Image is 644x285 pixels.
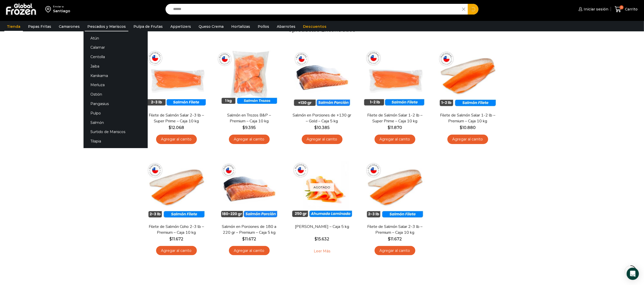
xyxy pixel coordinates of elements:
[293,224,351,230] a: [PERSON_NAME] – Caja 5 kg
[156,135,197,144] a: Agregar al carrito: “Filete de Salmón Salar 2-3 lb - Super Prime - Caja 10 kg”
[613,3,639,15] a: 0 Carrito
[388,125,390,130] span: $
[220,112,278,124] a: Salmón en Trozos B&P – Premium – Caja 10 kg
[468,4,478,15] button: Search button
[56,22,82,31] a: Camarones
[274,22,298,31] a: Abarrotes
[243,125,256,130] bdi: 9.395
[300,22,329,31] a: Descuentos
[169,237,172,241] span: $
[375,135,415,144] a: Agregar al carrito: “Filete de Salmón Salar 1-2 lb - Super Prime - Caja 10 kg”
[293,112,351,124] a: Salmón en Porciones de +130 gr – Gold – Caja 5 kg
[314,125,317,130] span: $
[220,224,278,236] a: Salmón en Porciones de 180 a 220 gr – Premium – Caja 5 kg
[620,5,624,9] span: 0
[84,71,148,80] a: Kanikama
[168,22,194,31] a: Appetizers
[84,137,148,146] a: Tilapia
[438,112,497,124] a: Filete de Salmón Salar 1-2 lb – Premium – Caja 10 kg
[131,22,165,31] a: Pulpa de Frutas
[242,237,245,241] span: $
[577,4,608,14] a: Iniciar sesión
[365,224,424,236] a: Filete de Salmón Salar 2-3 lb – Premium – Caja 10 kg
[169,125,184,130] bdi: 12.068
[84,90,148,99] a: Ostión
[315,237,330,241] bdi: 15.632
[84,43,148,52] a: Calamar
[53,8,70,14] div: Santiago
[229,22,253,31] a: Hortalizas
[156,246,197,255] a: Agregar al carrito: “Filete de Salmón Coho 2-3 lb - Premium - Caja 10 kg”
[169,125,171,130] span: $
[84,127,148,137] a: Surtido de Mariscos
[53,5,70,8] div: Enviar a
[302,135,342,144] a: Agregar al carrito: “Salmón en Porciones de +130 gr - Gold - Caja 5 kg”
[84,33,148,43] a: Atún
[196,22,226,31] a: Queso Crema
[447,135,488,144] a: Agregar al carrito: “Filete de Salmón Salar 1-2 lb – Premium - Caja 10 kg”
[582,7,608,12] span: Iniciar sesión
[624,7,638,12] span: Carrito
[84,61,148,71] a: Jaiba
[388,237,402,241] bdi: 11.672
[229,135,270,144] a: Agregar al carrito: “Salmón en Trozos B&P - Premium – Caja 10 kg”
[627,268,639,280] div: Open Intercom Messenger
[306,246,338,257] a: Leé más sobre “Salmón Ahumado Laminado - Caja 5 kg”
[84,99,148,109] a: Pangasius
[229,246,270,255] a: Agregar al carrito: “Salmón en Porciones de 180 a 220 gr - Premium - Caja 5 kg”
[310,183,334,191] p: Agotado
[147,112,205,124] a: Filete de Salmón Salar 2-3 lb – Super Prime – Caja 10 kg
[84,108,148,118] a: Pulpo
[315,237,317,241] span: $
[388,125,402,130] bdi: 11.870
[460,125,476,130] bdi: 10.880
[314,125,330,130] bdi: 10.385
[84,80,148,90] a: Merluza
[45,5,53,14] img: address-field-icon.svg
[85,22,128,31] a: Pescados y Mariscos
[25,22,54,31] a: Papas Fritas
[242,237,256,241] bdi: 11.672
[255,22,272,31] a: Pollos
[169,237,183,241] bdi: 11.672
[388,237,390,241] span: $
[84,52,148,62] a: Centolla
[365,112,424,124] a: Filete de Salmón Salar 1-2 lb – Super Prime – Caja 10 kg
[375,246,415,255] a: Agregar al carrito: “Filete de Salmón Salar 2-3 lb - Premium - Caja 10 kg”
[243,125,245,130] span: $
[84,118,148,127] a: Salmón
[460,125,462,130] span: $
[4,22,23,31] a: Tienda
[147,224,205,236] a: Filete de Salmón Coho 2-3 lb – Premium – Caja 10 kg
